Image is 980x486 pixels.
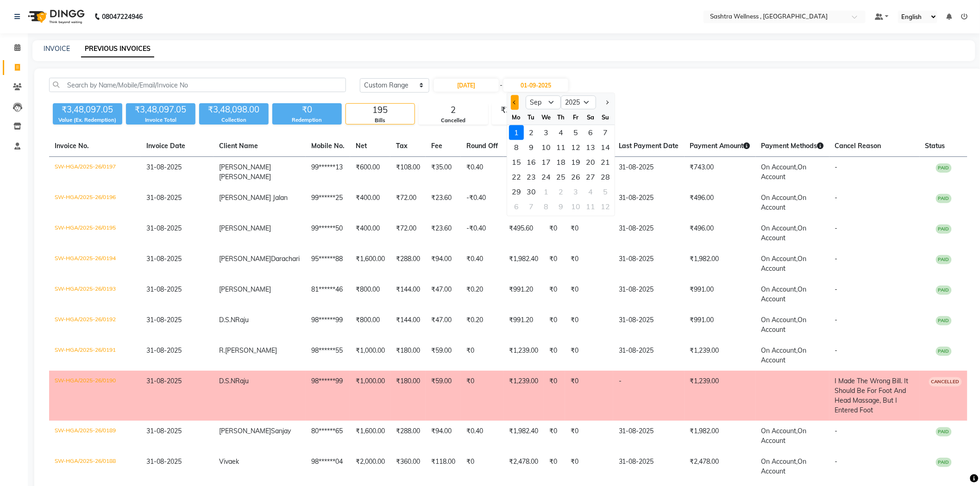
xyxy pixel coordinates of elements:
[544,249,565,279] td: ₹0
[219,285,271,293] span: [PERSON_NAME]
[619,142,679,150] span: Last Payment Date
[390,340,426,371] td: ₹180.00
[565,451,613,482] td: ₹0
[390,310,426,340] td: ₹144.00
[426,157,461,188] td: ₹35.00
[503,421,544,451] td: ₹1,982.40
[524,110,539,125] div: Tu
[685,157,756,188] td: ₹743.00
[524,199,539,214] div: Tuesday, October 7, 2025
[350,340,390,371] td: ₹1,000.00
[466,142,498,150] span: Round Off
[613,421,685,451] td: 31-08-2025
[431,142,442,150] span: Fee
[49,451,141,482] td: SW-HGA/2025-26/0188
[509,155,524,169] div: Monday, September 15, 2025
[219,142,258,150] span: Client Name
[524,140,539,155] div: 9
[461,310,503,340] td: ₹0.20
[524,184,539,199] div: Tuesday, September 30, 2025
[613,371,685,421] td: -
[350,451,390,482] td: ₹2,000.00
[553,155,568,169] div: 18
[53,116,122,124] div: Value (Ex. Redemption)
[271,255,300,263] span: Darachari
[539,125,553,140] div: Wednesday, September 3, 2025
[936,224,952,234] span: PAID
[544,279,565,310] td: ₹0
[503,157,544,188] td: ₹743.40
[524,199,539,214] div: 7
[685,451,756,482] td: ₹2,478.00
[49,279,141,310] td: SW-HGA/2025-26/0193
[568,125,583,140] div: Friday, September 5, 2025
[553,184,568,199] div: Thursday, October 2, 2025
[553,125,568,140] div: 4
[390,249,426,279] td: ₹288.00
[219,163,271,181] span: [PERSON_NAME] [PERSON_NAME]
[271,427,291,435] span: Sanjay
[553,155,568,169] div: Thursday, September 18, 2025
[49,310,141,340] td: SW-HGA/2025-26/0192
[553,199,568,214] div: Thursday, October 9, 2025
[685,310,756,340] td: ₹991.00
[524,155,539,169] div: 16
[568,169,583,184] div: Friday, September 26, 2025
[835,255,838,263] span: -
[685,249,756,279] td: ₹1,982.00
[426,218,461,249] td: ₹23.60
[565,218,613,249] td: ₹0
[390,157,426,188] td: ₹108.00
[553,169,568,184] div: 25
[426,451,461,482] td: ₹118.00
[568,199,583,214] div: 10
[434,79,499,92] input: Start Date
[419,104,488,117] div: 2
[503,310,544,340] td: ₹991.20
[235,377,249,385] span: Raju
[544,218,565,249] td: ₹0
[146,346,182,355] span: 31-08-2025
[568,140,583,155] div: Friday, September 12, 2025
[568,184,583,199] div: 3
[390,187,426,218] td: ₹72.00
[761,224,798,232] span: On Account,
[509,199,524,214] div: Monday, October 6, 2025
[509,184,524,199] div: 29
[598,199,613,214] div: Sunday, October 12, 2025
[272,103,342,116] div: ₹0
[49,187,141,218] td: SW-HGA/2025-26/0196
[461,218,503,249] td: -₹0.40
[583,199,598,214] div: 11
[500,81,503,90] span: -
[350,218,390,249] td: ₹400.00
[613,340,685,371] td: 31-08-2025
[503,218,544,249] td: ₹495.60
[509,140,524,155] div: Monday, September 8, 2025
[539,184,553,199] div: Wednesday, October 1, 2025
[390,421,426,451] td: ₹288.00
[583,155,598,169] div: 20
[685,218,756,249] td: ₹496.00
[346,117,415,125] div: Bills
[461,187,503,218] td: -₹0.40
[509,169,524,184] div: 22
[426,249,461,279] td: ₹94.00
[49,218,141,249] td: SW-HGA/2025-26/0195
[461,249,503,279] td: ₹0.40
[929,377,962,386] span: CANCELLED
[761,255,798,263] span: On Account,
[509,110,524,125] div: Mo
[761,285,798,293] span: On Account,
[583,169,598,184] div: Saturday, September 27, 2025
[761,457,798,466] span: On Account,
[544,451,565,482] td: ₹0
[761,427,798,435] span: On Account,
[24,4,87,30] img: logo
[461,340,503,371] td: ₹0
[102,4,143,30] b: 08047224946
[492,117,561,125] div: On Account
[235,316,249,324] span: Raju
[146,457,182,466] span: 31-08-2025
[761,193,798,202] span: On Account,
